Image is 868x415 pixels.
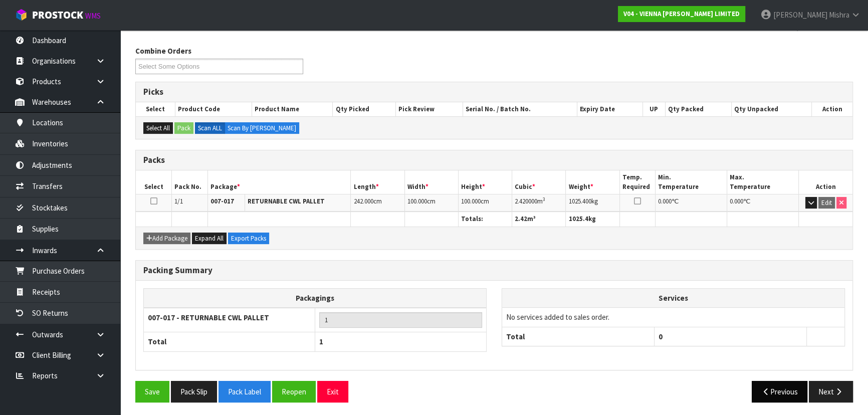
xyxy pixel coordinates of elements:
[458,170,512,194] th: Height
[811,102,852,116] th: Action
[175,102,252,116] th: Product Code
[656,194,727,212] td: ℃
[15,9,28,21] img: cube-alt.png
[135,381,169,402] button: Save
[225,122,299,134] label: Scan By [PERSON_NAME]
[174,122,193,134] button: Pack
[658,197,672,205] span: 0.000
[404,170,458,194] th: Width
[512,212,566,227] th: m³
[404,194,458,212] td: cm
[566,212,619,227] th: kg
[773,10,827,20] span: [PERSON_NAME]
[353,197,373,205] span: 242.000
[512,194,566,212] td: m
[135,38,853,410] span: Pack
[515,215,527,223] span: 2.42
[752,381,808,402] button: Previous
[192,233,227,245] button: Expand All
[143,233,190,245] button: Add Package
[171,381,217,402] button: Pack Slip
[458,212,512,227] th: Totals:
[172,170,208,194] th: Pack No.
[195,234,224,243] span: Expand All
[829,10,849,20] span: Mishra
[351,194,404,212] td: cm
[656,170,727,194] th: Min. Temperature
[665,102,731,116] th: Qty Packed
[659,332,663,341] span: 0
[136,170,172,194] th: Select
[502,308,844,327] td: No services added to sales order.
[272,381,316,402] button: Reopen
[144,332,315,351] th: Total
[333,102,396,116] th: Qty Picked
[809,381,853,402] button: Next
[623,10,740,18] strong: V04 - VIENNA [PERSON_NAME] LIMITED
[727,170,799,194] th: Max. Temperature
[135,46,191,56] label: Combine Orders
[396,102,463,116] th: Pick Review
[732,102,812,116] th: Qty Unpacked
[502,289,844,308] th: Services
[174,197,183,205] span: 1/1
[207,170,351,194] th: Package
[252,102,333,116] th: Product Name
[458,194,512,212] td: cm
[144,288,487,308] th: Packagings
[577,102,642,116] th: Expiry Date
[642,102,665,116] th: UP
[32,9,83,22] span: ProStock
[248,197,325,205] strong: RETURNABLE CWL PALLET
[799,170,852,194] th: Action
[143,87,845,97] h3: Picks
[219,381,271,402] button: Pack Label
[228,233,269,245] button: Export Packs
[195,122,225,134] label: Scan ALL
[566,170,619,194] th: Weight
[543,196,545,202] sup: 3
[502,327,655,346] th: Total
[143,266,845,275] h3: Packing Summary
[210,197,234,205] strong: 007-017
[407,197,427,205] span: 100.000
[512,170,566,194] th: Cubic
[143,122,173,134] button: Select All
[730,197,743,205] span: 0.000
[461,197,481,205] span: 100.000
[818,197,835,209] button: Edit
[619,170,656,194] th: Temp. Required
[319,337,323,346] span: 1
[148,313,269,322] strong: 007-017 - RETURNABLE CWL PALLET
[143,155,845,165] h3: Packs
[317,381,348,402] button: Exit
[618,6,745,22] a: V04 - VIENNA [PERSON_NAME] LIMITED
[85,11,101,21] small: WMS
[568,197,591,205] span: 1025.400
[568,215,588,223] span: 1025.4
[463,102,577,116] th: Serial No. / Batch No.
[351,170,404,194] th: Length
[727,194,799,212] td: ℃
[136,102,175,116] th: Select
[515,197,537,205] span: 2.420000
[566,194,619,212] td: kg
